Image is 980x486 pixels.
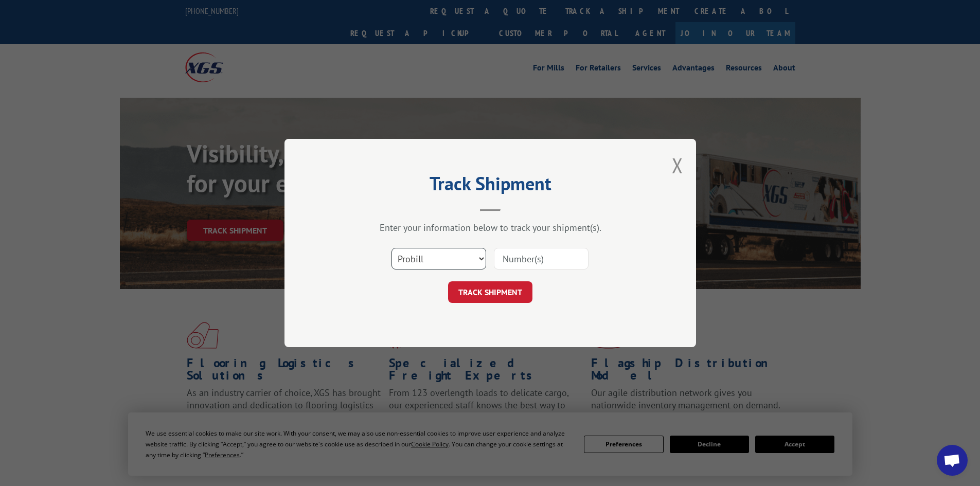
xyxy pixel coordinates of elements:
[448,281,532,303] button: TRACK SHIPMENT
[336,176,645,196] h2: Track Shipment
[494,248,589,269] input: Number(s)
[937,445,968,476] div: Open chat
[336,222,645,233] div: Enter your information below to track your shipment(s).
[672,152,683,179] button: Close modal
